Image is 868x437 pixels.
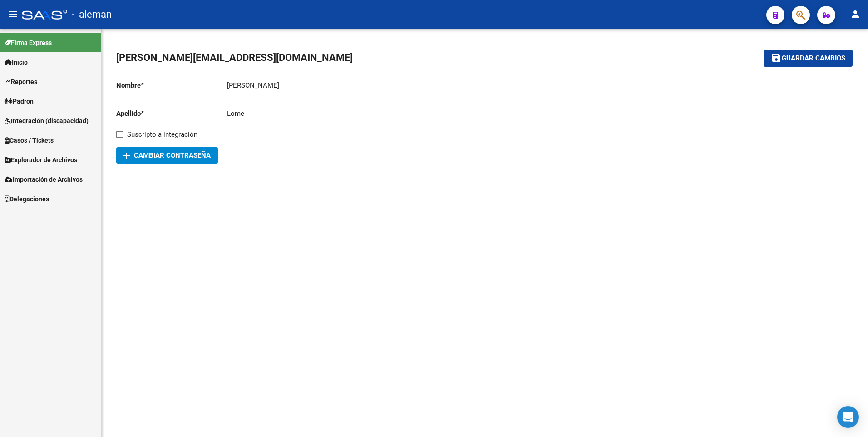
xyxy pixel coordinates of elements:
button: Guardar cambios [764,50,853,66]
span: Delegaciones [5,194,49,204]
div: Open Intercom Messenger [837,406,859,428]
span: Explorador de Archivos [5,155,77,165]
p: Nombre [116,80,227,90]
span: Padrón [5,96,34,106]
span: Firma Express [5,38,52,48]
span: [PERSON_NAME][EMAIL_ADDRESS][DOMAIN_NAME] [116,52,353,63]
p: Apellido [116,109,227,119]
button: Cambiar Contraseña [116,147,218,164]
span: Cambiar Contraseña [123,151,211,159]
span: Importación de Archivos [5,174,83,184]
span: Reportes [5,77,37,87]
mat-icon: menu [7,9,18,20]
span: Guardar cambios [782,55,845,63]
span: Inicio [5,57,28,67]
mat-icon: person [850,9,861,20]
mat-icon: add [121,150,132,161]
span: - aleman [72,5,112,25]
span: Suscripto a integración [127,129,197,140]
span: Integración (discapacidad) [5,116,89,126]
mat-icon: save [771,52,782,63]
span: Casos / Tickets [5,135,54,145]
